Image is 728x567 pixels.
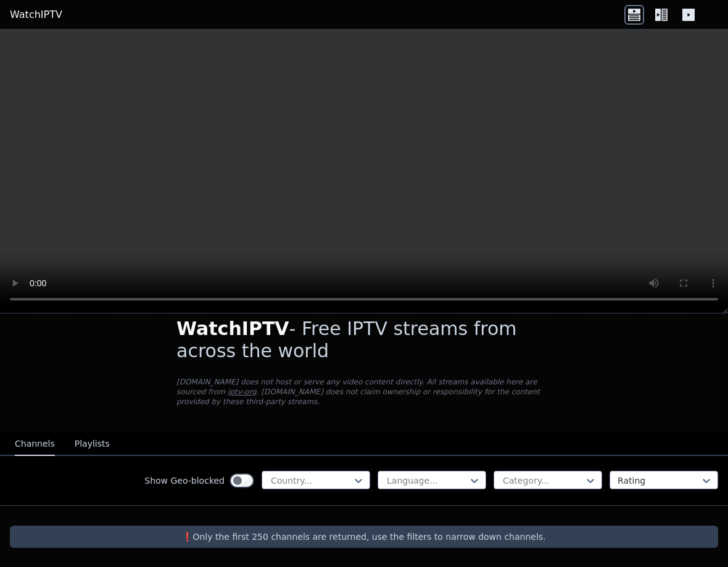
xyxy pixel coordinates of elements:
[144,474,225,487] label: Show Geo-blocked
[75,432,110,456] button: Playlists
[176,377,552,407] p: [DOMAIN_NAME] does not host or serve any video content directly. All streams available here are s...
[10,7,62,22] a: WatchIPTV
[15,531,713,543] p: ❗️Only the first 250 channels are returned, use the filters to narrow down channels.
[176,318,552,362] h1: - Free IPTV streams from across the world
[15,432,55,456] button: Channels
[228,387,257,396] a: iptv-org
[176,318,289,339] span: WatchIPTV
